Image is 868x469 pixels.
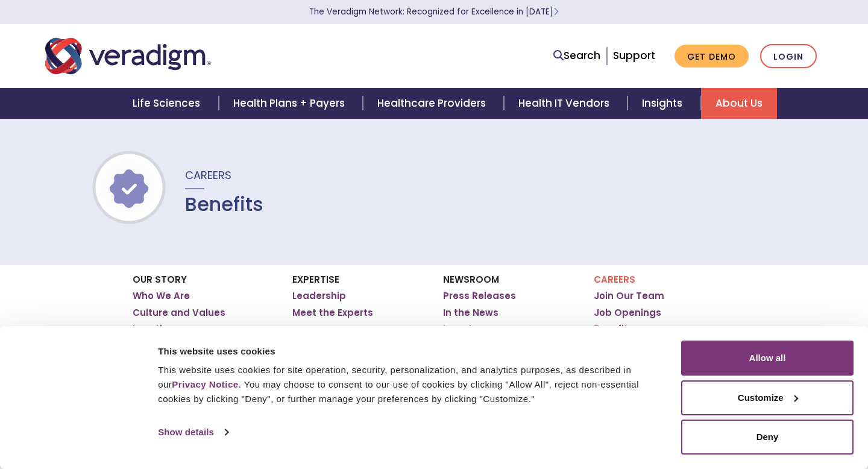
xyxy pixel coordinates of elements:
a: Culture and Values [133,307,225,319]
a: Investors [443,323,488,335]
a: Locations [133,323,180,335]
a: Insights [627,88,700,119]
a: Life Sciences [118,88,218,119]
div: This website uses cookies [158,344,667,359]
img: Veradigm logo [45,36,211,76]
h1: Benefits [185,193,263,216]
a: Leadership [292,290,346,302]
a: Support [613,48,655,63]
a: Who We Are [133,290,190,302]
button: Allow all [681,341,854,376]
a: The Veradigm Network: Recognized for Excellence in [DATE]Learn More [309,6,559,17]
a: Join Our Team [594,290,664,302]
a: Meet the Experts [292,307,373,319]
span: Careers [185,168,231,183]
a: Health IT Vendors [504,88,627,119]
a: In the News [443,307,498,319]
a: Press Releases [443,290,516,302]
a: Get Demo [675,45,749,68]
a: Show details [158,423,228,441]
a: Login [760,44,817,69]
span: Learn More [553,6,559,17]
a: Job Openings [594,307,661,319]
button: Deny [681,420,854,455]
div: This website uses cookies for site operation, security, personalization, and analytics purposes, ... [158,363,667,406]
a: Healthcare Providers [363,88,504,119]
a: Search [553,48,600,64]
a: Health Plans + Payers [219,88,363,119]
button: Customize [681,380,854,415]
a: About Us [701,88,777,119]
a: Benefits [594,323,634,335]
a: Privacy Notice [172,379,238,389]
